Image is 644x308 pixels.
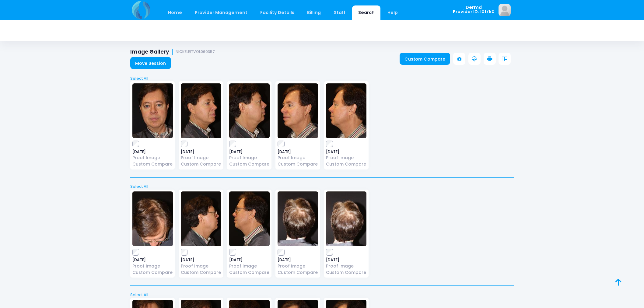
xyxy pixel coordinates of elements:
[128,75,516,82] a: Select All
[278,258,318,262] span: [DATE]
[229,191,270,246] img: image
[326,258,366,262] span: [DATE]
[278,150,318,154] span: [DATE]
[132,263,173,269] a: Proof Image
[181,191,221,246] img: image
[181,155,221,161] a: Proof Image
[278,161,318,167] a: Custom Compare
[326,263,366,269] a: Proof Image
[352,5,380,20] a: Search
[278,263,318,269] a: Proof Image
[130,57,171,69] a: Move Session
[326,150,366,154] span: [DATE]
[176,50,215,54] small: NICKELEITVOL060357
[499,4,511,16] img: image
[400,53,450,65] a: Custom Compare
[326,191,366,246] img: image
[229,161,270,167] a: Custom Compare
[130,49,215,55] h1: Image Gallery
[229,258,270,262] span: [DATE]
[229,269,270,276] a: Custom Compare
[326,269,366,276] a: Custom Compare
[181,258,221,262] span: [DATE]
[181,161,221,167] a: Custom Compare
[128,184,516,190] a: Select All
[278,83,318,138] img: image
[128,292,516,298] a: Select All
[382,5,404,20] a: Help
[132,161,173,167] a: Custom Compare
[254,5,300,20] a: Facility Details
[181,83,221,138] img: image
[278,155,318,161] a: Proof Image
[326,83,366,138] img: image
[181,269,221,276] a: Custom Compare
[189,5,253,20] a: Provider Management
[229,83,270,138] img: image
[132,155,173,161] a: Proof Image
[132,191,173,246] img: image
[301,5,327,20] a: Billing
[181,263,221,269] a: Proof Image
[278,191,318,246] img: image
[326,161,366,167] a: Custom Compare
[229,150,270,154] span: [DATE]
[326,155,366,161] a: Proof Image
[278,269,318,276] a: Custom Compare
[132,83,173,138] img: image
[229,155,270,161] a: Proof Image
[132,150,173,154] span: [DATE]
[328,5,351,20] a: Staff
[162,5,188,20] a: Home
[132,269,173,276] a: Custom Compare
[181,150,221,154] span: [DATE]
[453,5,495,14] span: Dermd Provider ID: 101750
[229,263,270,269] a: Proof Image
[132,258,173,262] span: [DATE]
